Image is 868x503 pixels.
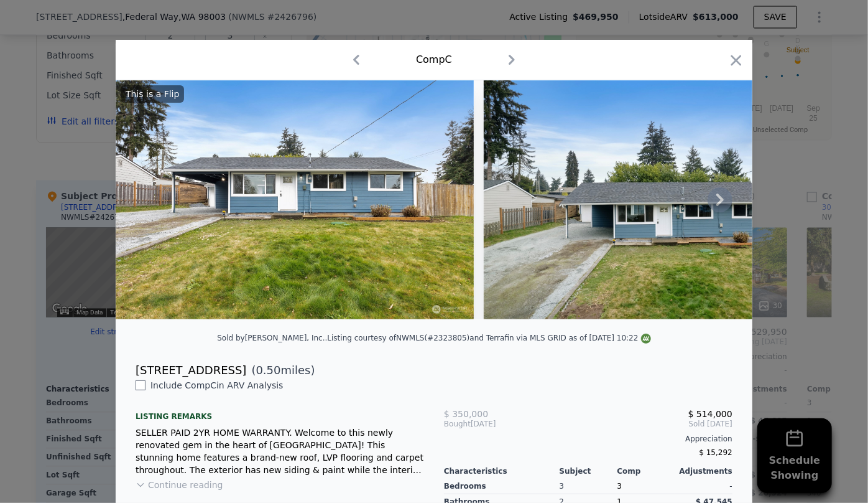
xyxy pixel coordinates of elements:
[688,409,732,419] span: $ 514,000
[327,334,650,342] div: Listing courtesy of NWMLS (#2323805) and Terrafin via MLS GRID as of [DATE] 10:22
[641,334,651,344] img: NWMLS Logo
[416,52,452,67] div: Comp C
[256,364,281,377] span: 0.50
[560,479,617,494] div: 3
[217,334,327,342] div: Sold by [PERSON_NAME], Inc. .
[675,479,732,494] div: -
[136,479,223,491] button: Continue reading
[136,402,424,421] div: Listing remarks
[617,482,622,491] span: 3
[444,419,540,429] div: [DATE]
[246,362,315,379] span: ( miles)
[136,426,424,476] div: SELLER PAID 2YR HOME WARRANTY. Welcome to this newly renovated gem in the heart of [GEOGRAPHIC_DA...
[444,479,560,494] div: Bedrooms
[560,466,617,476] div: Subject
[444,409,488,419] span: $ 350,000
[116,80,474,319] img: Property Img
[444,419,471,429] span: Bought
[484,80,843,319] img: Property Img
[136,362,246,379] div: [STREET_ADDRESS]
[145,380,289,390] span: Include Comp C in ARV Analysis
[617,466,675,476] div: Comp
[540,419,732,429] span: Sold [DATE]
[699,448,732,457] span: $ 15,292
[675,466,732,476] div: Adjustments
[444,466,560,476] div: Characteristics
[444,434,732,444] div: Appreciation
[121,85,184,103] div: This is a Flip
